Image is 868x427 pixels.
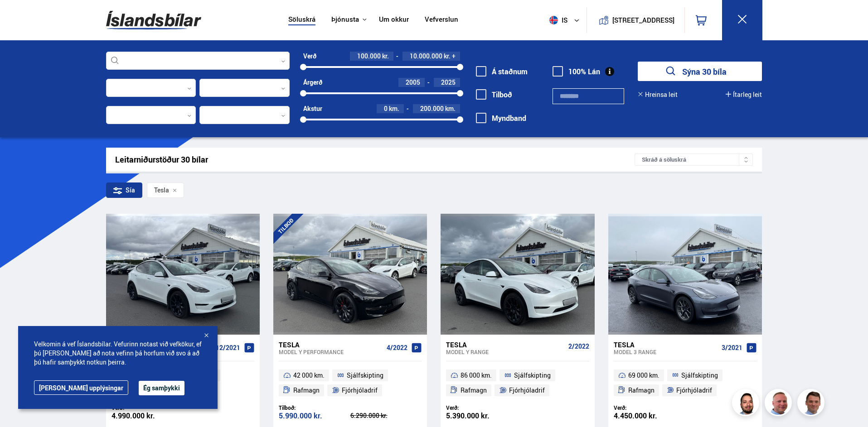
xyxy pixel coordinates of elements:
[766,390,793,417] img: siFngHWaQ9KaOqBr.png
[614,349,718,355] div: Model 3 RANGE
[216,344,240,351] span: 12/2021
[614,404,685,411] div: Verð:
[279,349,383,355] div: Model Y PERFORMANCE
[406,78,420,86] span: 2005
[614,341,718,349] div: Tesla
[34,340,202,367] span: Velkomin á vef Íslandsbílar. Vefurinn notast við vefkökur, ef þú [PERSON_NAME] að nota vefinn þá ...
[34,380,128,395] a: [PERSON_NAME] upplýsingar
[382,53,389,60] span: kr.
[445,105,456,112] span: km.
[476,91,512,99] label: Tilboð
[446,341,564,349] div: Tesla
[681,370,718,381] span: Sjálfskipting
[139,381,184,395] button: Ég samþykki
[425,15,458,25] a: Vefverslun
[635,154,753,166] div: Skráð á söluskrá
[279,404,350,411] div: Tilboð:
[476,114,526,122] label: Myndband
[293,385,320,396] span: Rafmagn
[509,385,545,396] span: Fjórhjóladrif
[446,412,518,420] div: 5.390.000 kr.
[106,5,201,35] img: G0Ugv5HjCgRt.svg
[592,7,679,33] a: [STREET_ADDRESS]
[347,370,383,381] span: Sjálfskipting
[549,16,558,24] img: svg+xml;base64,PHN2ZyB4bWxucz0iaHR0cDovL3d3dy53My5vcmcvMjAwMC9zdmciIHdpZHRoPSI1MTIiIGhlaWdodD0iNT...
[628,370,659,381] span: 69 000 km.
[420,104,444,113] span: 200.000
[154,187,169,194] span: Tesla
[799,390,826,417] img: FbJEzSuNWCJXmdc-.webp
[722,344,742,351] span: 3/2021
[379,15,409,25] a: Um okkur
[628,385,655,396] span: Rafmagn
[726,91,762,98] button: Ítarleg leit
[616,16,671,24] button: [STREET_ADDRESS]
[389,105,399,112] span: km.
[279,412,350,420] div: 5.990.000 kr.
[461,370,492,381] span: 86 000 km.
[331,15,359,24] button: Þjónusta
[553,67,600,76] label: 100% Lán
[342,385,378,396] span: Fjórhjóladrif
[444,53,451,60] span: kr.
[303,105,322,112] div: Akstur
[614,412,685,420] div: 4.450.000 kr.
[106,182,142,198] div: Sía
[638,62,762,81] button: Sýna 30 bíla
[441,78,456,86] span: 2025
[446,404,518,411] div: Verð:
[733,390,761,417] img: nhp88E3Fdnt1Opn2.png
[638,91,678,98] button: Hreinsa leit
[387,344,407,351] span: 4/2022
[546,7,587,34] button: is
[279,341,383,349] div: Tesla
[568,343,589,350] span: 2/2022
[476,67,528,76] label: Á staðnum
[461,385,487,396] span: Rafmagn
[446,349,564,355] div: Model Y RANGE
[410,52,442,60] span: 10.000.000
[452,53,456,60] span: +
[303,79,322,86] div: Árgerð
[288,15,315,25] a: Söluskrá
[350,413,422,419] div: 6.290.000 kr.
[303,53,316,60] div: Verð
[112,412,183,420] div: 4.990.000 kr.
[357,52,381,60] span: 100.000
[676,385,712,396] span: Fjórhjóladrif
[546,16,568,24] span: is
[384,104,388,113] span: 0
[293,370,325,381] span: 42 000 km.
[514,370,551,381] span: Sjálfskipting
[115,155,635,164] div: Leitarniðurstöður 30 bílar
